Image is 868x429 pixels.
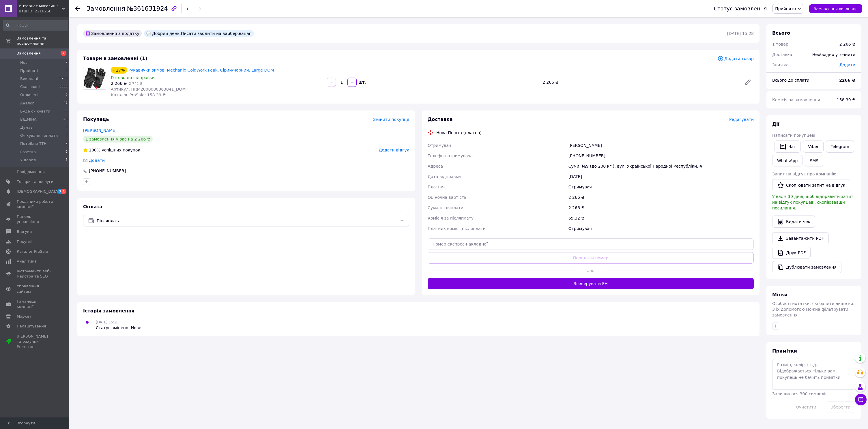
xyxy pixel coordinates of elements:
a: WhatsApp [772,155,802,166]
button: Скопіювати запит на відгук [772,179,850,191]
span: Додати [839,63,855,67]
span: Дата відправки [428,174,461,179]
button: Дублювати замовлення [772,261,841,273]
button: SMS [805,155,823,166]
span: Налаштування [17,324,46,329]
div: шт. [357,79,366,85]
span: Відгуки [17,229,32,234]
div: [PHONE_NUMBER] [567,151,755,161]
span: Запит на відгук про компанію [772,172,836,176]
span: 0 [66,125,68,130]
a: Завантажити PDF [772,232,829,244]
span: Комісія за замовлення [772,98,820,102]
div: 2 266 ₴ [839,41,855,47]
div: [PERSON_NAME] [567,140,755,151]
span: Замовлення виконано [814,7,858,11]
div: Ваш ID: 2216250 [19,9,69,14]
span: 2 266 ₴ [111,81,127,86]
div: Prom топ [17,344,53,349]
span: 1 товар [772,42,788,46]
span: Знижка [772,63,789,67]
span: Каталог ProSale [17,249,48,254]
div: 2 266 ₴ [567,192,755,203]
span: Аналог [20,101,34,106]
span: Маркет [17,314,31,319]
span: Готово до відправки [111,75,155,80]
span: Всього [772,30,790,36]
img: Рукавички зимові Mechanix ColdWork Peak, Сірий/Чорний, Large DOM [83,67,106,89]
a: Редагувати [742,76,754,88]
span: Додати товар [717,55,754,62]
span: Прийнято [775,6,796,11]
input: Пошук [3,20,68,31]
span: Телефон отримувача [428,153,473,158]
div: Добрий день.Писати зводити на вайбер,вацап [144,30,254,37]
span: Післяплата [97,218,397,224]
span: Покупці [17,239,32,244]
time: [DATE] 15:28 [727,31,754,36]
div: Необхідно уточнити [809,48,859,61]
img: :speech_balloon: [146,31,151,36]
span: Отримувач [428,143,451,148]
button: Чат [775,140,801,153]
span: 0 [66,109,68,114]
span: Показники роботи компанії [17,199,53,209]
span: [PERSON_NAME] та рахунки [17,334,53,350]
span: У вас є 30 днів, щоб відправити запит на відгук покупцеві, скопіювавши посилання. [772,194,853,210]
button: Видати чек [772,216,815,228]
span: Скасовані [20,84,40,89]
div: Статус замовлення [714,6,767,12]
a: [PERSON_NAME] [83,128,117,133]
span: 158.39 ₴ [837,98,855,102]
span: Прийняті [20,68,38,73]
span: Мітки [772,292,787,297]
div: Отримувач [567,182,755,192]
span: Каталог ProSale: 158.39 ₴ [111,93,166,97]
span: 2 [66,60,68,65]
button: Чат з покупцем [855,394,867,405]
span: Оплата [83,204,102,209]
span: Всього до сплати [772,78,809,83]
input: Номер експрес-накладної [428,238,754,250]
span: Написати покупцеві [772,133,815,138]
span: Буде очікувати [20,109,50,114]
span: 0 [66,149,68,155]
span: Додати [89,158,105,163]
span: 47 [63,101,68,106]
span: Особисті нотатки, які бачите лише ви. З їх допомогою можна фільтрувати замовлення [772,301,854,317]
span: Оплачені [20,92,38,98]
div: [PHONE_NUMBER] [88,168,126,174]
span: 2 [61,51,66,56]
span: Доставка [428,117,453,122]
span: 2 742 ₴ [129,82,142,86]
span: Товари та послуги [17,179,53,184]
span: ВІДМІНА [20,117,37,122]
span: Платник [428,185,446,189]
span: Виконані [20,76,38,81]
span: Управління сайтом [17,284,53,294]
a: Telegram [826,140,854,153]
span: або [575,268,607,273]
span: 100% [89,148,100,152]
a: Друк PDF [772,247,811,259]
a: Рукавички зимові Mechanix ColdWork Peak, Сірий/Чорний, Large DOM [128,68,274,72]
span: Нові [20,60,29,65]
span: Дії [772,121,779,127]
span: №361631924 [127,5,168,12]
span: Комісія за післяплату [428,216,474,220]
div: Суми, №9 (до 200 кг ): вул. Української Народної Республіки, 4 [567,161,755,171]
div: 65.32 ₴ [567,213,755,223]
span: Замовлення [17,51,41,56]
span: Потрібно ТТН [20,141,46,146]
div: 1 замовлення у вас на 2 266 ₴ [83,136,153,143]
div: - 17% [111,67,127,74]
span: [DATE] 15:28 [96,320,119,324]
span: Змінити покупця [373,117,409,122]
span: Замовлення та повідомлення [17,36,69,46]
button: Згенерувати ЕН [428,278,754,289]
div: успішних покупок [83,147,140,153]
b: 2266 ₴ [839,78,855,83]
button: Замовлення виконано [809,4,862,13]
span: Замовлення [87,5,125,12]
span: 1 [62,189,66,194]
